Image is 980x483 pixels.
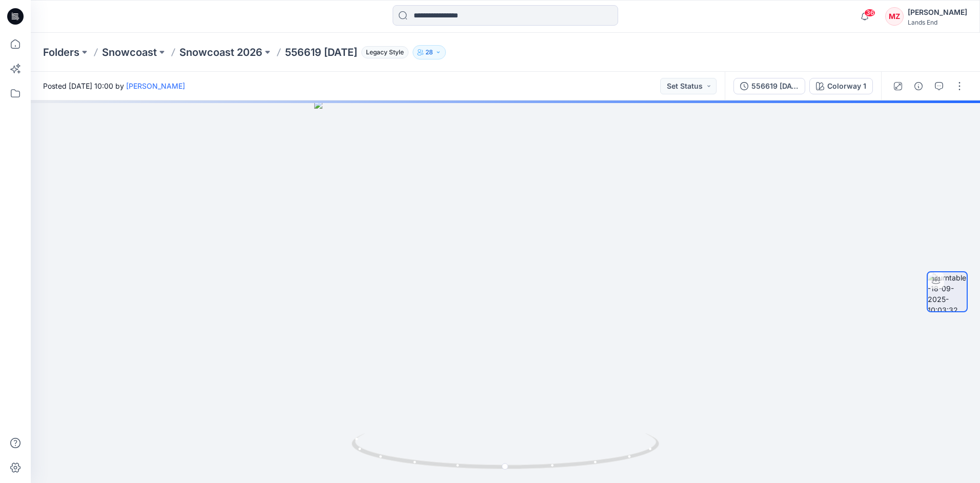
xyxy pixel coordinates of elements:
button: 556619 [DATE] [733,78,805,94]
span: 36 [864,9,875,17]
img: turntable-18-09-2025-10:03:32 [928,272,967,311]
div: Lands End [908,18,967,26]
span: Legacy Style [361,46,409,58]
div: 556619 [DATE] [751,80,799,92]
div: Colorway 1 [827,80,866,92]
button: Details [910,78,927,94]
p: 556619 [DATE] [285,45,357,59]
span: Posted [DATE] 10:00 by [43,80,185,91]
a: Snowcoast 2026 [179,45,262,59]
div: MZ [885,7,904,26]
a: [PERSON_NAME] [126,82,185,90]
a: Folders [43,45,79,59]
button: Legacy Style [357,45,409,59]
button: 28 [413,45,446,59]
a: Snowcoast [102,45,157,59]
p: 28 [425,47,433,58]
div: [PERSON_NAME] [908,6,967,18]
button: Colorway 1 [809,78,873,94]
